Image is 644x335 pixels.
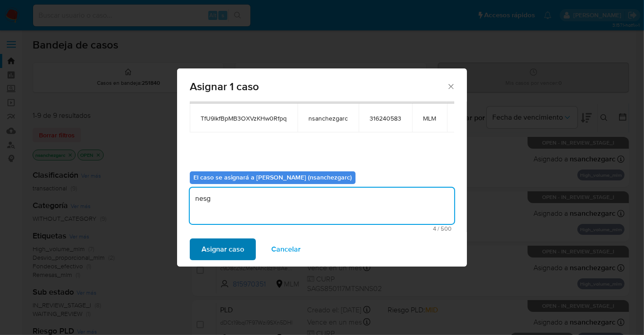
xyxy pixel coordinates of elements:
[423,114,436,122] span: MLM
[271,239,301,259] span: Cancelar
[190,81,447,92] span: Asignar 1 caso
[201,114,287,122] span: TfU9lkfBpMB3OXVzKHw0Rfpq
[260,238,312,260] button: Cancelar
[308,114,348,122] span: nsanchezgarc
[193,173,352,182] b: El caso se asignará a [PERSON_NAME] (nsanchezgarc)
[370,114,401,122] span: 316240583
[192,226,452,232] span: Máximo 500 caracteres
[447,82,455,90] button: Cerrar ventana
[177,68,467,267] div: assign-modal
[202,239,244,259] span: Asignar caso
[190,238,256,260] button: Asignar caso
[190,188,454,224] textarea: nesg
